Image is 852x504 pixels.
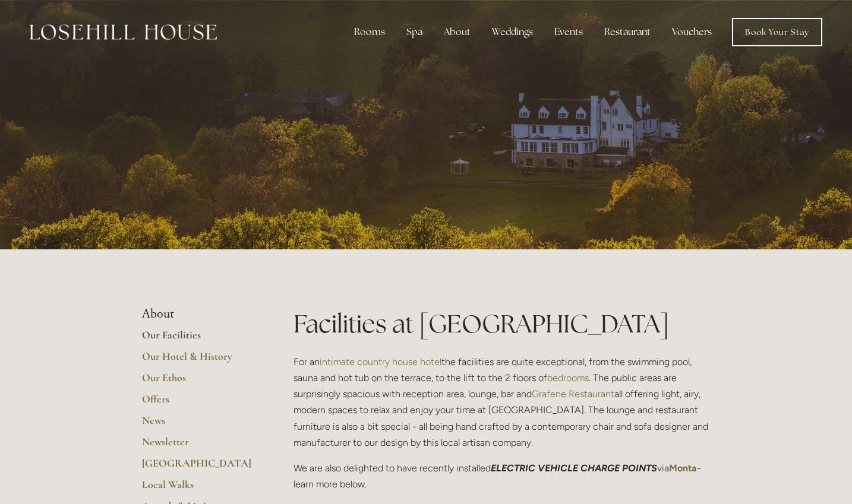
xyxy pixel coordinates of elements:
[142,435,255,457] a: Newsletter
[732,18,822,46] a: Book Your Stay
[30,24,217,40] img: Losehill House
[345,20,395,44] div: Rooms
[545,20,592,44] div: Events
[320,356,441,367] a: intimate country house hotel
[142,478,255,499] a: Local Walks
[142,350,255,371] a: Our Hotel & History
[532,388,614,400] a: Grafene Restaurant
[547,372,589,383] a: bedrooms
[142,371,255,392] a: Our Ethos
[662,20,721,44] a: Vouchers
[294,460,710,492] p: We are also delighted to have recently installed via - learn more below.
[482,20,542,44] div: Weddings
[142,414,255,435] a: News
[294,354,710,451] p: For an the facilities are quite exceptional, from the swimming pool, sauna and hot tub on the ter...
[142,457,255,478] a: [GEOGRAPHIC_DATA]
[491,462,657,474] em: ELECTRIC VEHICLE CHARGE POINTS
[669,462,697,474] a: Monta
[434,20,480,44] div: About
[142,392,255,414] a: Offers
[595,20,660,44] div: Restaurant
[142,328,255,350] a: Our Facilities
[294,306,710,341] h1: Facilities at [GEOGRAPHIC_DATA]
[397,20,432,44] div: Spa
[142,306,255,322] li: About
